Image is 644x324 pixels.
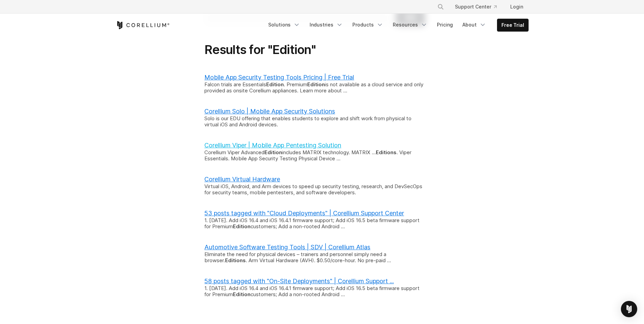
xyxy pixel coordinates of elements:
b: Edition [233,223,251,230]
div: Navigation Menu [429,1,529,13]
div: Virtual iOS, Android, and Arm devices to speed up security testing, research, and DevSecOps for s... [204,183,425,196]
div: Solo is our EDU offering that enables students to explore and shift work from physical to virtual... [204,115,425,128]
b: Edition [264,149,282,156]
div: Navigation Menu [264,19,529,32]
h1: Results for "Edition" [204,42,440,57]
a: Solutions [264,19,304,31]
a: Pricing [433,19,457,31]
a: Free Trial [497,19,528,31]
a: Products [348,19,387,31]
div: Eliminate the need for physical devices – trainers and personnel simply need a browser. . Arm Vir... [204,251,425,264]
b: Edition [307,81,325,88]
a: Corellium Viper | Mobile App Pentesting Solution [204,142,341,149]
a: 58 posts tagged with "On-Site Deployments" | Corellium Support ... [204,277,394,285]
a: Industries [306,19,347,31]
div: Open Intercom Messenger [621,301,637,317]
a: Automotive Software Testing Tools | SDV | Corellium Atlas [204,244,370,251]
b: Edition [266,81,284,88]
a: About [458,19,490,31]
a: Resources [389,19,431,31]
a: Corellium Home [116,21,170,29]
a: Corellium Solo | Mobile App Security Solutions [204,108,335,115]
b: Editions [225,257,246,264]
a: Mobile App Security Testing Tools Pricing | Free Trial [204,74,354,81]
a: Login [505,1,529,13]
a: Support Center [449,1,502,13]
a: Corellium Virtual Hardware [204,176,280,183]
button: Search [435,1,447,13]
b: Edition [233,291,251,298]
div: 1. [DATE]. Add iOS 16.4 and iOS 16.4.1 firmware support; Add iOS 16.5 beta firmware support for P... [204,285,425,298]
div: Corellium Viper Advanced includes MATRIX technology. MATRIX ... . Viper Essentials. Mobile App Se... [204,149,425,162]
b: Editions [376,149,397,156]
a: 53 posts tagged with "Cloud Deployments" | Corellium Support Center [204,210,404,217]
div: 1. [DATE]. Add iOS 16.4 and iOS 16.4.1 firmware support; Add iOS 16.5 beta firmware support for P... [204,217,425,230]
div: Falcon trials are Essentials . Premium is not available as a cloud service and only provided as o... [204,82,425,94]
